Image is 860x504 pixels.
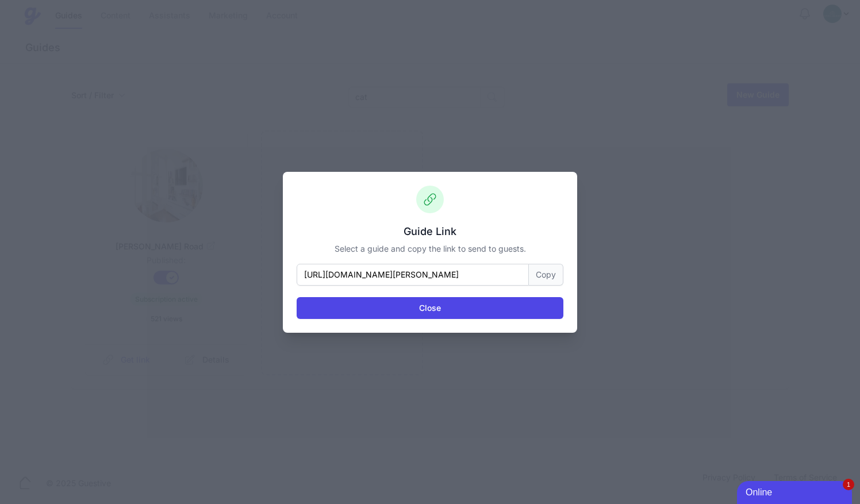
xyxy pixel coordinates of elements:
iframe: chat widget [737,479,854,504]
h3: Guide Link [297,225,563,238]
button: Close [297,297,563,319]
button: Copy [529,264,563,286]
p: Select a guide and copy the link to send to guests. [297,243,563,255]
